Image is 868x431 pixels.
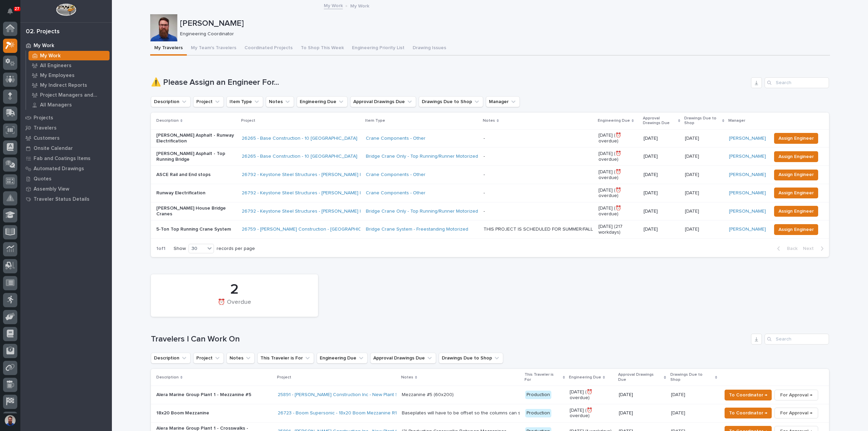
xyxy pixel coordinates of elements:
[525,371,561,384] p: This Traveler is For
[644,172,679,178] p: [DATE]
[34,196,90,202] p: Traveler Status Details
[483,117,495,124] p: Notes
[266,96,294,107] button: Notes
[365,117,385,124] p: Item Type
[598,205,638,217] p: [DATE] (⏰ overdue)
[26,80,112,90] a: My Indirect Reports
[40,82,87,89] p: My Indirect Reports
[402,392,454,398] div: Mezzanine #5 (60x200)
[765,334,829,345] div: Search
[774,408,818,418] button: For Approval →
[774,133,818,144] button: Assign Engineer
[644,136,679,141] p: [DATE]
[484,136,485,141] div: -
[151,334,748,344] h1: Travelers I Can Work On
[780,391,812,399] span: For Approval →
[685,171,701,178] p: [DATE]
[774,170,818,180] button: Assign Engineer
[671,409,687,416] p: [DATE]
[778,189,814,197] span: Assign Engineer
[151,240,171,257] p: 1 of 1
[598,117,630,124] p: Engineering Due
[40,102,72,108] p: All Managers
[324,1,343,9] a: My Work
[3,413,17,428] button: users-avatar
[34,115,53,121] p: Projects
[40,53,61,59] p: My Work
[40,92,107,98] p: Project Managers and Engineers
[156,133,236,144] p: [PERSON_NAME] Asphalt - Runway Electrification
[317,353,368,364] button: Engineering Due
[729,391,767,399] span: To Coordinator →
[151,184,829,202] tr: Runway Electrification26792 - Keystone Steel Structures - [PERSON_NAME] House Crane Components - ...
[644,227,679,232] p: [DATE]
[34,145,73,152] p: Onsite Calendar
[56,3,76,16] img: Workspace Logo
[26,51,112,60] a: My Work
[525,391,551,399] div: Production
[484,209,485,214] div: -
[242,136,357,141] a: 26265 - Base Construction - 10 [GEOGRAPHIC_DATA]
[598,169,638,181] p: [DATE] (⏰ overdue)
[26,100,112,110] a: All Managers
[297,96,348,107] button: Engineering Due
[34,166,84,172] p: Automated Drawings
[193,96,224,107] button: Project
[20,143,112,153] a: Onsite Calendar
[226,353,255,364] button: Notes
[350,96,416,107] button: Approval Drawings Due
[151,129,829,148] tr: [PERSON_NAME] Asphalt - Runway Electrification26265 - Base Construction - 10 [GEOGRAPHIC_DATA] Cr...
[366,172,426,178] a: Crane Components - Other
[217,246,255,252] p: records per page
[484,190,485,196] div: -
[729,136,766,141] a: [PERSON_NAME]
[350,2,369,9] p: My Work
[684,115,721,127] p: Drawings Due to Shop
[598,151,638,162] p: [DATE] (⏰ overdue)
[729,172,766,178] a: [PERSON_NAME]
[409,41,450,56] button: Drawing Issues
[783,246,797,252] span: Back
[484,227,593,232] div: THIS PROJECT IS SCHEDULED FOR SUMMER/FALL OF 2026
[187,41,240,56] button: My Team's Travelers
[277,374,291,381] p: Project
[774,390,818,400] button: For Approval →
[20,113,112,123] a: Projects
[774,188,818,198] button: Assign Engineer
[242,172,374,178] a: 26792 - Keystone Steel Structures - [PERSON_NAME] House
[151,220,829,239] tr: 5-Ton Top Running Crane System26759 - [PERSON_NAME] Construction - [GEOGRAPHIC_DATA] Department 5...
[729,409,767,417] span: To Coordinator →
[180,19,827,28] p: [PERSON_NAME]
[685,225,701,232] p: [DATE]
[685,134,701,141] p: [DATE]
[685,152,701,159] p: [DATE]
[643,115,676,127] p: Approval Drawings Due
[40,63,72,69] p: All Engineers
[402,410,520,416] div: Baseplates will have to be offset so the columns can sit flush to the walls. Small (36"x36")landi...
[156,410,272,416] p: 18x20 Boom Mezzanine
[162,299,307,313] div: ⏰ Overdue
[156,205,236,217] p: [PERSON_NAME] House Bridge Cranes
[729,209,766,214] a: [PERSON_NAME]
[151,353,191,364] button: Description
[151,386,829,404] tr: Alera Marine Group Plant 1 - Mezzanine #525891 - [PERSON_NAME] Construction Inc - New Plant Setup...
[151,166,829,184] tr: ASCE Rail and End stops26792 - Keystone Steel Structures - [PERSON_NAME] House Crane Components -...
[20,194,112,204] a: Traveler Status Details
[800,246,829,252] button: Next
[685,189,701,196] p: [DATE]
[180,31,825,37] p: Engineering Coordinator
[729,190,766,196] a: [PERSON_NAME]
[729,154,766,159] a: [PERSON_NAME]
[670,371,713,384] p: Drawings Due to Shop
[297,41,348,56] button: To Shop This Week
[151,404,829,423] tr: 18x20 Boom Mezzanine26723 - Boom Supersonic - 18x20 Boom Mezzanine R1 Baseplates will have to be ...
[20,40,112,51] a: My Work
[40,73,75,79] p: My Employees
[26,71,112,80] a: My Employees
[598,133,638,144] p: [DATE] (⏰ overdue)
[189,245,205,252] div: 30
[151,148,829,166] tr: [PERSON_NAME] Asphalt - Top Running Bridge26265 - Base Construction - 10 [GEOGRAPHIC_DATA] Bridge...
[366,190,426,196] a: Crane Components - Other
[34,135,60,141] p: Customers
[156,151,236,162] p: [PERSON_NAME] Asphalt - Top Running Bridge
